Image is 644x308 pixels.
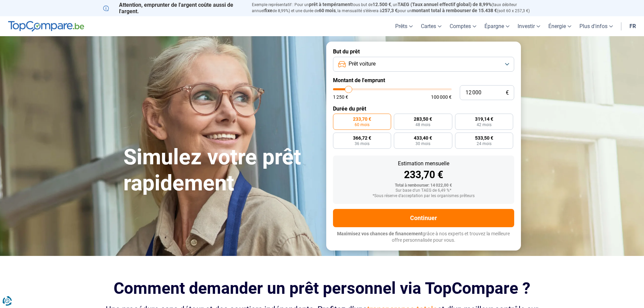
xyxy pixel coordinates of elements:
[338,161,509,166] div: Estimation mensuelle
[625,16,640,36] a: fr
[333,48,514,55] label: But du prêt
[382,8,398,13] span: 257,3 €
[319,8,336,13] span: 60 mois
[391,16,417,36] a: Prêts
[103,2,244,15] p: Attention, emprunter de l'argent coûte aussi de l'argent.
[477,142,492,146] span: 24 mois
[333,231,514,244] p: grâce à nos experts et trouvez la meilleure offre personnalisée pour vous.
[475,136,493,140] span: 533,50 €
[338,194,509,198] div: *Sous réserve d'acceptation par les organismes prêteurs
[337,231,423,236] span: Maximisez vos chances de financement
[353,136,371,140] span: 366,72 €
[575,16,617,36] a: Plus d'infos
[417,16,446,36] a: Cartes
[446,16,480,36] a: Comptes
[480,16,514,36] a: Épargne
[123,144,318,196] h1: Simulez votre prêt rapidement
[338,170,509,180] div: 233,70 €
[415,123,430,127] span: 48 mois
[414,117,432,121] span: 283,50 €
[103,279,541,298] h2: Comment demander un prêt personnel via TopCompare ?
[338,188,509,193] div: Sur base d'un TAEG de 6,49 %*
[477,123,492,127] span: 42 mois
[506,90,509,96] span: €
[309,2,352,7] span: prêt à tempérament
[544,16,575,36] a: Énergie
[355,123,369,127] span: 60 mois
[415,142,430,146] span: 30 mois
[333,77,514,84] label: Montant de l'emprunt
[333,95,348,99] span: 1 250 €
[264,8,272,13] span: fixe
[431,95,452,99] span: 100 000 €
[349,60,376,68] span: Prêt voiture
[333,209,514,227] button: Continuer
[414,136,432,140] span: 433,40 €
[333,105,514,112] label: Durée du prêt
[252,2,541,14] p: Exemple représentatif : Pour un tous but de , un (taux débiteur annuel de 8,99%) et une durée de ...
[333,57,514,72] button: Prêt voiture
[412,8,497,13] span: montant total à rembourser de 15.438 €
[373,2,391,7] span: 12.500 €
[514,16,544,36] a: Investir
[475,117,493,121] span: 319,14 €
[353,117,371,121] span: 233,70 €
[398,2,492,7] span: TAEG (Taux annuel effectif global) de 8,99%
[338,183,509,188] div: Total à rembourser: 14 022,00 €
[8,21,84,32] img: TopCompare
[355,142,369,146] span: 36 mois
